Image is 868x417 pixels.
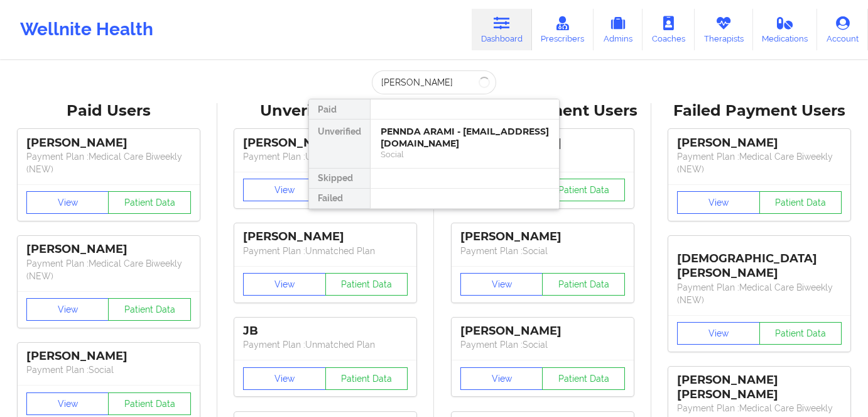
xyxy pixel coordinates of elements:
p: Payment Plan : Unmatched Plan [243,338,408,351]
p: Payment Plan : Medical Care Biweekly (NEW) [677,150,842,175]
button: View [243,179,326,201]
button: Patient Data [108,191,191,214]
p: Payment Plan : Medical Care Biweekly (NEW) [26,257,191,282]
button: Patient Data [542,367,625,390]
button: Patient Data [542,273,625,296]
button: Patient Data [108,392,191,415]
a: Prescribers [532,9,594,50]
button: View [460,367,543,390]
button: Patient Data [325,367,408,390]
div: [PERSON_NAME] [243,136,408,150]
div: Social [381,149,549,160]
button: View [460,273,543,296]
div: Unverified Users [226,101,426,121]
div: [PERSON_NAME] [677,136,842,150]
div: [PERSON_NAME] [460,324,625,338]
p: Payment Plan : Medical Care Biweekly (NEW) [677,281,842,306]
p: Payment Plan : Social [460,338,625,351]
button: View [243,273,326,296]
p: Payment Plan : Social [26,364,191,376]
a: Account [817,9,868,50]
div: [DEMOGRAPHIC_DATA][PERSON_NAME] [677,242,842,281]
div: [PERSON_NAME] [26,242,191,257]
div: Failed Payment Users [660,101,860,121]
button: View [26,191,109,214]
div: JB [243,324,408,338]
div: [PERSON_NAME] [26,349,191,364]
div: Paid Users [9,101,209,121]
div: Unverified [309,120,370,169]
button: View [26,392,109,415]
div: Skipped [309,169,370,189]
div: [PERSON_NAME] [460,230,625,244]
p: Payment Plan : Unmatched Plan [243,245,408,257]
a: Medications [753,9,818,50]
button: Patient Data [325,273,408,296]
a: Coaches [643,9,695,50]
button: Patient Data [759,191,842,214]
button: View [26,298,109,321]
button: Patient Data [108,298,191,321]
a: Admins [594,9,643,50]
a: Dashboard [472,9,532,50]
button: View [677,191,760,214]
p: Payment Plan : Social [460,245,625,257]
p: Payment Plan : Medical Care Biweekly (NEW) [26,150,191,175]
div: Paid [309,99,370,120]
a: Therapists [695,9,753,50]
div: [PERSON_NAME] [PERSON_NAME] [677,373,842,402]
p: Payment Plan : Unmatched Plan [243,150,408,163]
div: [PERSON_NAME] [243,230,408,244]
div: PENNDA ARAMI - [EMAIL_ADDRESS][DOMAIN_NAME] [381,126,549,149]
div: Failed [309,189,370,209]
button: View [677,322,760,345]
button: Patient Data [542,179,625,201]
button: View [243,367,326,390]
button: Patient Data [759,322,842,345]
div: [PERSON_NAME] [26,136,191,150]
